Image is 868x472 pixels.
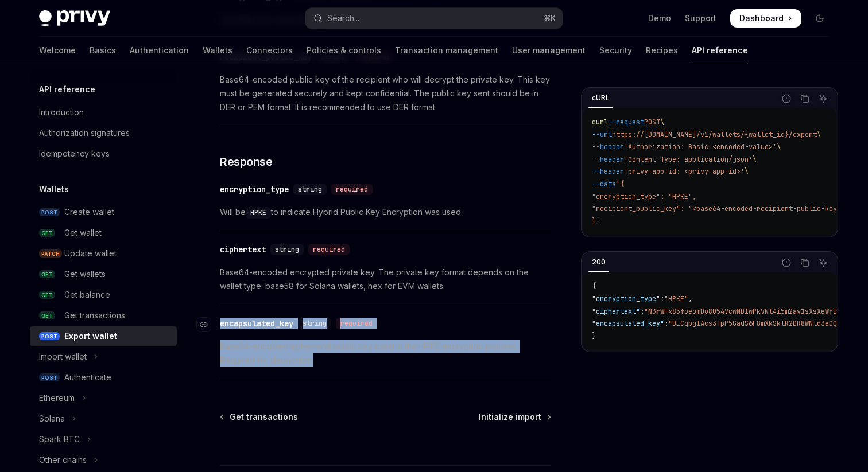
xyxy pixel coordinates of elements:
[230,411,298,423] span: Get transactions
[39,270,55,279] span: GET
[599,37,632,64] a: Security
[64,329,117,343] div: Export wallet
[592,319,664,328] span: "encapsulated_key"
[30,429,177,450] button: Toggle Spark BTC section
[753,155,757,164] span: \
[39,432,80,446] div: Spark BTC
[64,247,117,260] div: Update wallet
[688,294,692,303] span: ,
[275,245,299,254] span: string
[624,155,753,164] span: 'Content-Type: application/json'
[817,130,821,139] span: \
[39,37,76,64] a: Welcome
[39,453,87,467] div: Other chains
[739,13,784,24] span: Dashboard
[30,305,177,326] a: GETGet transactions
[395,37,498,64] a: Transaction management
[592,142,624,151] span: --header
[307,37,381,64] a: Policies & controls
[592,294,660,303] span: "encryption_type"
[220,266,551,293] span: Base64-encoded encrypted private key. The private key format depends on the wallet type: base58 f...
[39,106,84,119] div: Introduction
[246,37,293,64] a: Connectors
[39,208,60,217] span: POST
[130,37,189,64] a: Authentication
[64,226,102,240] div: Get wallet
[30,367,177,388] a: POSTAuthenticate
[608,118,644,127] span: --request
[64,309,125,322] div: Get transactions
[30,264,177,284] a: GETGet wallets
[220,184,289,195] div: encryption_type
[39,10,110,26] img: dark logo
[30,202,177,223] a: POSTCreate wallet
[644,118,660,127] span: POST
[30,243,177,264] a: PATCHUpdate wallet
[308,244,350,255] div: required
[39,182,69,196] h5: Wallets
[39,391,75,405] div: Ethereum
[592,192,696,201] span: "encryption_type": "HPKE",
[30,408,177,429] button: Toggle Solana section
[331,184,373,195] div: required
[90,37,116,64] a: Basics
[624,142,777,151] span: 'Authorization: Basic <encoded-value>'
[664,294,688,303] span: "HPKE"
[220,340,551,367] span: Base64-encoded ephemeral public key used in the HPKE encryption process. Required for decryption.
[220,318,293,329] div: encapsulated_key
[39,291,55,299] span: GET
[779,91,794,106] button: Report incorrect code
[592,217,600,226] span: }'
[30,326,177,346] a: POSTExport wallet
[592,155,624,164] span: --header
[730,9,801,28] a: Dashboard
[646,37,678,64] a: Recipes
[64,205,114,219] div: Create wallet
[664,319,668,328] span: :
[616,180,624,189] span: '{
[816,91,831,106] button: Ask AI
[64,370,111,384] div: Authenticate
[779,255,794,270] button: Report incorrect code
[745,167,749,176] span: \
[592,331,596,341] span: }
[203,37,232,64] a: Wallets
[648,13,671,24] a: Demo
[64,267,106,281] div: Get wallets
[39,229,55,237] span: GET
[39,249,62,258] span: PATCH
[221,411,298,423] a: Get transactions
[685,13,716,24] a: Support
[39,311,55,320] span: GET
[220,73,551,114] span: Base64-encoded public key of the recipient who will decrypt the private key. This key must be gen...
[30,450,177,470] button: Toggle Other chains section
[39,350,87,364] div: Import wallet
[624,167,745,176] span: 'privy-app-id: <privy-app-id>'
[39,332,60,341] span: POST
[336,318,377,329] div: required
[592,204,845,213] span: "recipient_public_key": "<base64-encoded-recipient-public-key>"
[303,319,327,328] span: string
[592,180,616,189] span: --data
[30,346,177,367] button: Toggle Import wallet section
[588,91,613,105] div: cURL
[30,388,177,408] button: Toggle Ethereum section
[220,244,266,255] div: ciphertext
[660,118,664,127] span: \
[246,207,271,219] code: HPKE
[30,102,177,123] a: Introduction
[30,143,177,164] a: Idempotency keys
[660,294,664,303] span: :
[544,14,556,23] span: ⌘ K
[592,167,624,176] span: --header
[479,411,541,423] span: Initialize import
[30,284,177,305] a: GETGet balance
[592,282,596,291] span: {
[692,37,748,64] a: API reference
[479,411,550,423] a: Initialize import
[777,142,781,151] span: \
[588,255,609,269] div: 200
[39,373,60,382] span: POST
[39,147,110,161] div: Idempotency keys
[640,307,644,316] span: :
